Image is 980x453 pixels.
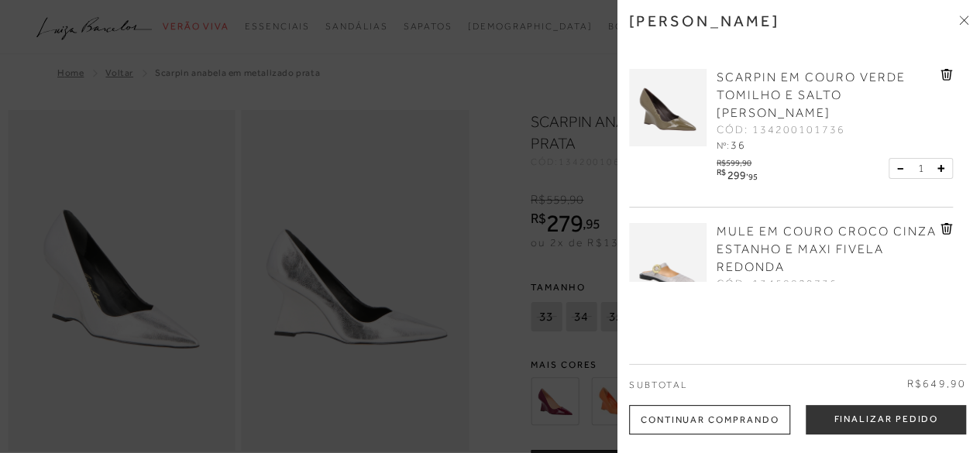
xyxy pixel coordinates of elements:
[717,154,759,167] div: R$599,90
[906,376,966,392] span: R$649,90
[806,405,966,434] button: Finalizar Pedido
[629,405,790,434] div: Continuar Comprando
[727,169,746,181] span: 299
[629,69,707,146] img: SCARPIN EM COURO VERDE TOMILHO E SALTO ANABELA
[717,140,729,151] span: Nº:
[717,223,937,276] a: MULE EM COURO CROCO CINZA ESTANHO E MAXI FIVELA REDONDA
[717,70,906,120] span: SCARPIN EM COURO VERDE TOMILHO E SALTO [PERSON_NAME]
[748,172,757,181] span: 95
[717,122,845,138] span: CÓD: 134200101736
[717,276,837,292] span: CÓD: 13450029736
[717,69,937,122] a: SCARPIN EM COURO VERDE TOMILHO E SALTO [PERSON_NAME]
[917,160,923,177] span: 1
[746,168,757,177] i: ,
[629,12,779,30] h3: [PERSON_NAME]
[629,223,707,300] img: MULE EM COURO CROCO CINZA ESTANHO E MAXI FIVELA REDONDA
[731,139,746,151] span: 36
[629,379,687,390] span: Subtotal
[717,225,937,274] span: MULE EM COURO CROCO CINZA ESTANHO E MAXI FIVELA REDONDA
[717,168,725,177] i: R$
